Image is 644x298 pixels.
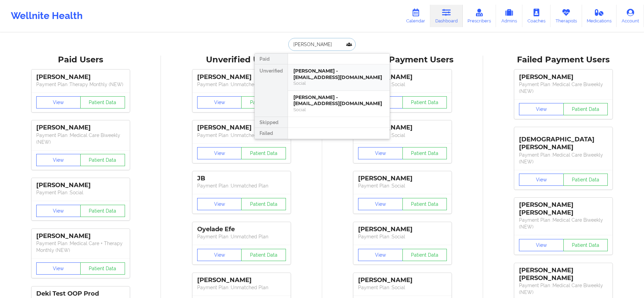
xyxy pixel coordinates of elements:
button: Patient Data [80,262,125,275]
div: [PERSON_NAME] [197,276,286,284]
div: [PERSON_NAME] [PERSON_NAME] [519,266,608,282]
button: Patient Data [80,154,125,166]
p: Payment Plan : Medical Care + Therapy Monthly (NEW) [36,240,125,254]
div: Deki Test OOP Prod [36,290,125,298]
div: [PERSON_NAME] [358,175,447,182]
p: Payment Plan : Unmatched Plan [197,81,286,88]
p: Payment Plan : Social [358,182,447,189]
div: [PERSON_NAME] [519,73,608,81]
div: JB [197,175,286,182]
button: Patient Data [563,174,608,186]
div: [PERSON_NAME] [358,73,447,81]
div: [PERSON_NAME] - [EMAIL_ADDRESS][DOMAIN_NAME] [293,94,384,107]
button: View [36,262,81,275]
a: Admins [496,5,522,27]
button: View [36,154,81,166]
button: View [36,205,81,217]
div: Unverified Users [166,55,317,65]
div: [PERSON_NAME] [36,232,125,240]
button: View [519,174,564,186]
a: Therapists [550,5,582,27]
button: Patient Data [80,205,125,217]
div: Failed Payment Users [488,55,639,65]
button: Patient Data [563,239,608,251]
p: Payment Plan : Medical Care Biweekly (NEW) [519,152,608,165]
div: Skipped [255,117,288,128]
button: Patient Data [241,147,286,159]
p: Payment Plan : Unmatched Plan [197,182,286,189]
button: Patient Data [402,249,447,261]
div: [PERSON_NAME] [PERSON_NAME] [519,201,608,217]
a: Dashboard [430,5,463,27]
div: Social [293,107,384,113]
a: Account [617,5,644,27]
div: [PERSON_NAME] [197,124,286,132]
button: View [197,96,242,108]
div: [PERSON_NAME] [358,124,447,132]
a: Calendar [401,5,430,27]
div: [DEMOGRAPHIC_DATA][PERSON_NAME] [519,131,608,151]
button: View [197,198,242,210]
p: Payment Plan : Therapy Monthly (NEW) [36,81,125,88]
a: Medications [582,5,617,27]
button: View [358,147,403,159]
div: Paid [255,54,288,64]
button: View [36,96,81,108]
div: Oyelade Efe [197,225,286,233]
div: [PERSON_NAME] [36,73,125,81]
p: Payment Plan : Medical Care Biweekly (NEW) [519,282,608,296]
button: View [358,198,403,210]
p: Payment Plan : Medical Care Biweekly (NEW) [36,132,125,145]
div: Social [293,80,384,86]
div: Failed [255,128,288,139]
div: Paid Users [5,55,156,65]
p: Payment Plan : Social [36,189,125,196]
div: [PERSON_NAME] [358,225,447,233]
p: Payment Plan : Unmatched Plan [197,132,286,139]
p: Payment Plan : Social [358,81,447,88]
p: Payment Plan : Unmatched Plan [197,284,286,291]
button: Patient Data [80,96,125,108]
p: Payment Plan : Social [358,233,447,240]
button: Patient Data [402,198,447,210]
button: View [519,239,564,251]
div: Skipped Payment Users [327,55,478,65]
button: Patient Data [241,96,286,108]
button: Patient Data [402,147,447,159]
div: [PERSON_NAME] [36,181,125,189]
a: Prescribers [463,5,496,27]
button: View [519,103,564,115]
a: Coaches [522,5,550,27]
button: Patient Data [402,96,447,108]
button: View [358,249,403,261]
div: [PERSON_NAME] [197,73,286,81]
p: Payment Plan : Medical Care Biweekly (NEW) [519,217,608,230]
button: View [197,249,242,261]
button: Patient Data [563,103,608,115]
div: [PERSON_NAME] - [EMAIL_ADDRESS][DOMAIN_NAME] [293,68,384,80]
button: Patient Data [241,198,286,210]
div: Unverified [255,64,288,117]
div: [PERSON_NAME] [36,124,125,132]
button: Patient Data [241,249,286,261]
p: Payment Plan : Unmatched Plan [197,233,286,240]
p: Payment Plan : Social [358,132,447,139]
div: [PERSON_NAME] [358,276,447,284]
button: View [197,147,242,159]
p: Payment Plan : Social [358,284,447,291]
p: Payment Plan : Medical Care Biweekly (NEW) [519,81,608,95]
